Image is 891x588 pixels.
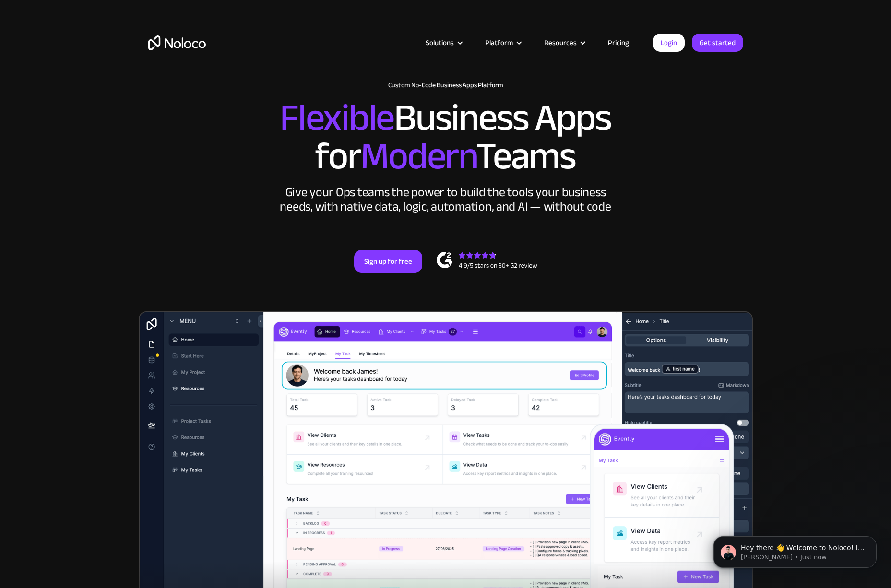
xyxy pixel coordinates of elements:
[426,36,454,49] div: Solutions
[485,36,513,49] div: Platform
[278,185,614,214] div: Give your Ops teams the power to build the tools your business needs, with native data, logic, au...
[354,250,422,273] a: Sign up for free
[544,36,577,49] div: Resources
[692,34,743,52] a: Get started
[532,36,596,49] div: Resources
[280,82,394,153] span: Flexible
[148,99,743,176] h2: Business Apps for Teams
[653,34,685,52] a: Login
[473,36,532,49] div: Platform
[596,36,641,49] a: Pricing
[414,36,473,49] div: Solutions
[699,516,891,583] iframe: Intercom notifications message
[360,120,476,192] span: Modern
[148,35,206,50] a: home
